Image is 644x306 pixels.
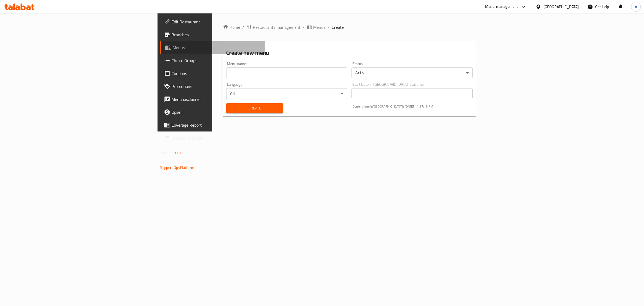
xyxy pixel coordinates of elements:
span: Promotions [171,83,261,90]
a: Menu disclaimer [160,93,265,106]
span: 1.0.0 [174,150,182,156]
nav: breadcrumb [223,24,476,30]
span: Menu disclaimer [171,96,261,102]
span: Create [332,24,344,30]
a: Restaurants management [246,24,301,30]
h2: Create new menu [226,49,473,57]
a: Support.OpsPlatform [160,164,194,171]
a: Upsell [160,106,265,119]
span: Grocery Checklist [171,135,261,141]
div: Active [352,67,473,78]
a: Menus [160,41,265,54]
a: Choice Groups [160,54,265,67]
a: Grocery Checklist [160,131,265,144]
a: Edit Restaurant [160,15,265,28]
p: Current time in [GEOGRAPHIC_DATA] is [DATE] 11:27:13 PM [353,104,473,109]
span: Version: [160,150,173,156]
span: Menus [173,44,261,51]
span: Choice Groups [171,57,261,64]
li: / [328,24,330,30]
div: [GEOGRAPHIC_DATA] [543,4,579,10]
input: Please enter Menu name [226,67,347,78]
span: Menus [313,24,325,30]
span: Get support on: [160,159,185,166]
span: Upsell [171,109,261,115]
a: Promotions [160,80,265,93]
span: Branches [171,31,261,38]
span: Restaurants management [253,24,301,30]
span: Edit Restaurant [171,19,261,25]
a: Menus [307,24,325,30]
a: Coverage Report [160,119,265,131]
span: Coupons [171,70,261,77]
a: Coupons [160,67,265,80]
button: Create [226,103,283,113]
div: All [226,88,347,99]
a: Branches [160,28,265,41]
span: A [635,4,637,10]
div: Menu-management [485,3,518,10]
li: / [303,24,305,30]
span: Create [230,105,279,112]
span: Coverage Report [171,122,261,128]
